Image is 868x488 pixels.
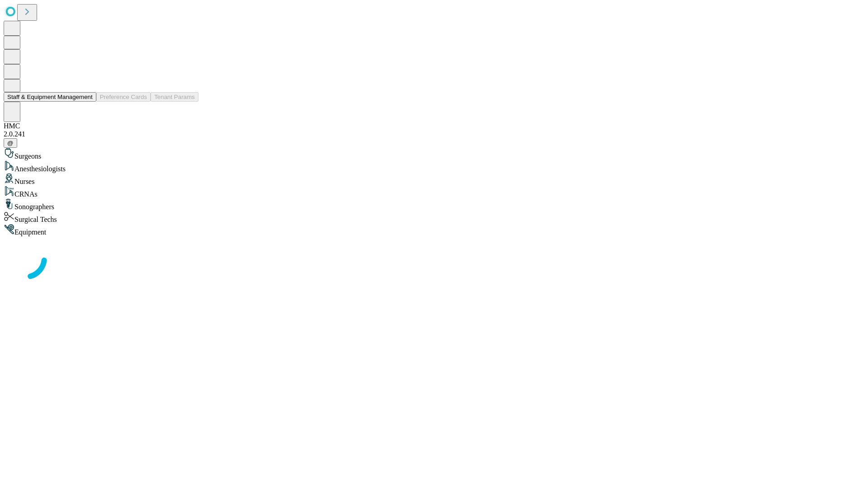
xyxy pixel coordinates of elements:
[4,198,864,211] div: Sonographers
[4,130,864,138] div: 2.0.241
[4,138,17,148] button: @
[4,92,96,102] button: Staff & Equipment Management
[4,148,864,160] div: Surgeons
[151,92,198,102] button: Tenant Params
[7,140,14,146] span: @
[4,160,864,173] div: Anesthesiologists
[4,224,864,236] div: Equipment
[4,122,864,130] div: HMC
[4,211,864,224] div: Surgical Techs
[96,92,151,102] button: Preference Cards
[4,173,864,186] div: Nurses
[4,186,864,198] div: CRNAs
